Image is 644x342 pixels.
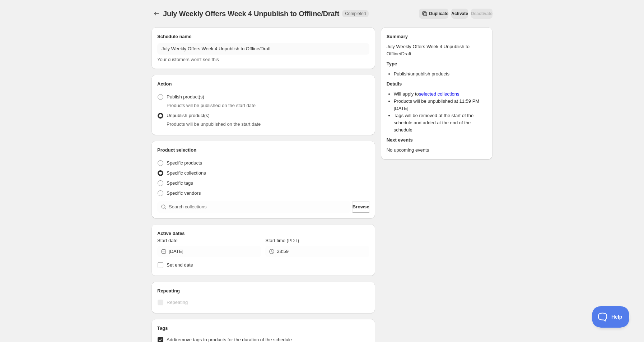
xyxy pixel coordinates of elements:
h2: Details [387,80,487,88]
span: Specific collections [167,170,206,176]
input: Search collections [169,201,351,213]
span: Specific vendors [167,190,201,196]
span: Specific tags [167,180,193,186]
span: July Weekly Offers Week 4 Unpublish to Offline/Draft [163,10,339,18]
button: Browse [353,201,369,213]
span: Start time (PDT) [265,238,299,243]
span: Duplicate [429,11,448,17]
li: Products will be unpublished at 11:59 PM [DATE] [394,98,487,112]
span: Activate [451,11,468,17]
span: Specific products [167,160,202,166]
button: Schedules [151,9,162,19]
p: July Weekly Offers Week 4 Unpublish to Offline/Draft [387,43,487,57]
span: Start date [157,238,177,243]
h2: Product selection [157,147,369,154]
li: Will apply to [394,91,487,98]
button: Activate [451,9,468,19]
span: Completed [345,11,366,17]
p: No upcoming events [387,147,487,154]
span: Repeating [167,300,188,305]
span: Browse [353,203,369,211]
span: Your customers won't see this [157,57,219,62]
span: Products will be published on the start date [167,103,256,108]
li: Publish/unpublish products [394,70,487,78]
iframe: Toggle Customer Support [592,306,630,328]
a: selected collections [419,91,459,97]
h2: Summary [387,33,487,40]
button: Secondary action label [419,9,448,19]
h2: Type [387,60,487,68]
span: Products will be unpublished on the start date [167,121,261,127]
h2: Schedule name [157,33,369,40]
li: Tags will be removed at the start of the schedule and added at the end of the schedule [394,112,487,134]
span: Unpublish product(s) [167,113,210,118]
span: Publish product(s) [167,94,204,100]
h2: Repeating [157,287,369,295]
h2: Tags [157,325,369,332]
h2: Action [157,80,369,88]
h2: Active dates [157,230,369,237]
span: Set end date [167,262,193,268]
h2: Next events [387,137,487,144]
